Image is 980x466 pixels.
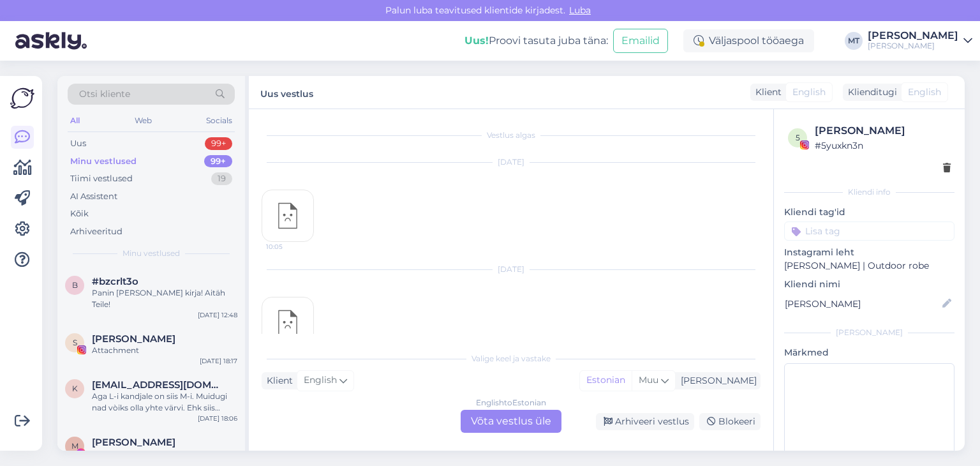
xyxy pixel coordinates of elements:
[868,41,958,51] div: [PERSON_NAME]
[92,333,175,345] span: Sille Lavin
[262,374,293,387] div: Klient
[72,384,78,393] span: k
[613,29,668,53] button: Emailid
[92,287,237,310] div: Panin [PERSON_NAME] kirja! Aitäh Teile!
[676,374,757,387] div: [PERSON_NAME]
[10,86,34,110] img: Askly Logo
[699,413,761,430] div: Blokeeri
[198,414,237,423] div: [DATE] 18:06
[784,259,954,273] p: [PERSON_NAME] | Outdoor robe
[200,356,237,366] div: [DATE] 18:17
[92,448,237,460] div: Kena òhtut!
[79,87,130,101] span: Otsi kliente
[683,29,814,52] div: Väljaspool tööaega
[639,374,658,386] span: Muu
[580,371,632,390] div: Estonian
[262,297,313,349] img: attachment
[908,86,941,99] span: English
[70,137,86,150] div: Uus
[92,437,175,448] span: Mart Engelbrecht
[596,413,694,430] div: Arhiveeri vestlus
[845,32,863,50] div: MT
[750,86,782,99] div: Klient
[122,248,180,259] span: Minu vestlused
[205,137,232,150] div: 99+
[73,338,77,347] span: S
[68,112,82,129] div: All
[260,84,313,101] label: Uus vestlus
[868,31,972,51] a: [PERSON_NAME][PERSON_NAME]
[198,310,237,320] div: [DATE] 12:48
[92,391,237,414] div: Aga L-i kandjale on siis M-i. Muidugi nad vòiks olla yhte värvi. Ehk siis sygisepoole tuleb juurd...
[262,264,761,275] div: [DATE]
[784,222,954,241] input: Lisa tag
[476,397,546,409] div: English to Estonian
[464,34,489,47] b: Uus!
[304,373,337,387] span: English
[565,4,595,16] span: Luba
[784,186,954,198] div: Kliendi info
[262,130,761,141] div: Vestlus algas
[784,327,954,338] div: [PERSON_NAME]
[72,280,78,290] span: b
[70,207,89,220] div: Kõik
[784,278,954,291] p: Kliendi nimi
[464,33,608,49] div: Proovi tasuta juba täna:
[461,410,561,433] div: Võta vestlus üle
[92,276,138,287] span: #bzcrlt3o
[92,345,237,356] div: Attachment
[204,112,235,129] div: Socials
[785,297,940,311] input: Lisa nimi
[792,86,826,99] span: English
[796,133,800,142] span: 5
[784,206,954,219] p: Kliendi tag'id
[132,112,154,129] div: Web
[70,172,133,185] div: Tiimi vestlused
[262,190,313,241] img: attachment
[784,346,954,359] p: Märkmed
[204,155,232,168] div: 99+
[262,156,761,168] div: [DATE]
[70,190,117,203] div: AI Assistent
[70,155,137,168] div: Minu vestlused
[92,379,225,391] span: kairi.ruhno@gmail.com
[71,441,78,451] span: M
[868,31,958,41] div: [PERSON_NAME]
[815,139,951,153] div: # 5yuxkn3n
[784,246,954,259] p: Instagrami leht
[843,86,897,99] div: Klienditugi
[815,123,951,139] div: [PERSON_NAME]
[262,353,761,365] div: Valige keel ja vastake
[266,242,314,252] span: 10:05
[211,172,232,185] div: 19
[70,225,122,238] div: Arhiveeritud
